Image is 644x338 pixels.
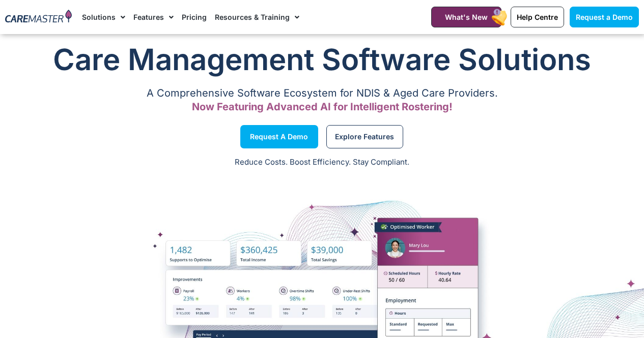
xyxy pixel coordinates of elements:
span: Request a Demo [250,134,308,139]
a: Help Centre [511,7,564,27]
p: Reduce Costs. Boost Efficiency. Stay Compliant. [6,157,638,168]
span: Help Centre [517,13,558,21]
img: CareMaster Logo [5,10,72,24]
span: Request a Demo [576,13,633,21]
span: Explore Features [335,134,394,139]
h1: Care Management Software Solutions [5,39,639,80]
p: A Comprehensive Software Ecosystem for NDIS & Aged Care Providers. [5,90,639,97]
a: Request a Demo [240,125,318,148]
a: What's New [431,7,501,27]
a: Explore Features [326,125,403,148]
span: What's New [445,13,488,21]
span: Now Featuring Advanced AI for Intelligent Rostering! [192,101,453,113]
a: Request a Demo [570,7,639,27]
